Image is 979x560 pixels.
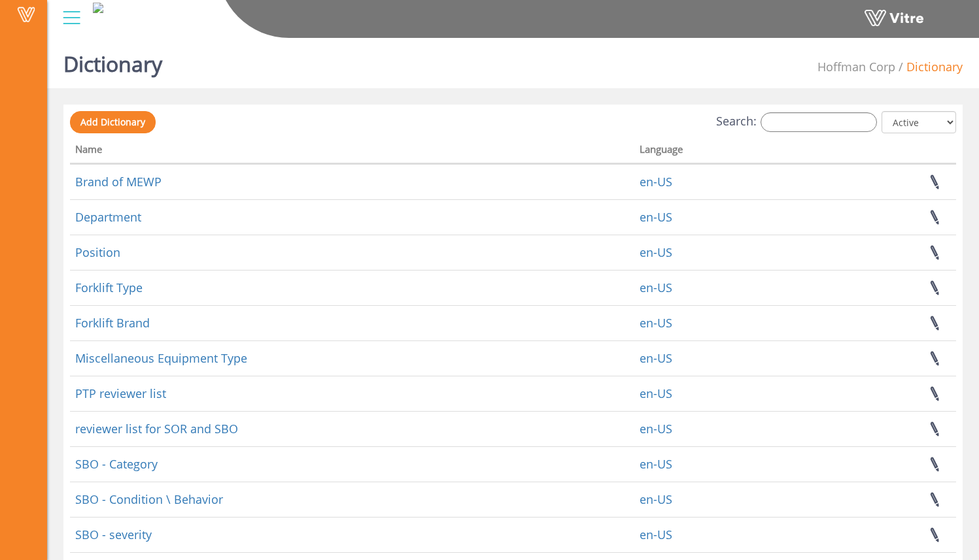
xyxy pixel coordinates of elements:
a: en-US [640,527,672,542]
a: en-US [640,244,672,260]
th: Language [634,139,814,164]
h1: Dictionary [63,33,162,88]
a: SBO - Condition \ Behavior [75,491,223,507]
a: en-US [640,350,672,366]
a: Add Dictionary [70,111,156,133]
a: SBO - Category [75,456,158,472]
a: en-US [640,280,672,295]
a: en-US [640,491,672,507]
a: en-US [640,421,672,436]
a: Forklift Brand [75,315,150,331]
a: en-US [640,315,672,331]
input: Search: [761,112,877,132]
th: Name [70,139,634,164]
a: SBO - severity [75,527,152,542]
a: Brand of MEWP [75,174,162,189]
a: en-US [640,456,672,472]
a: Forklift Type [75,280,143,295]
a: reviewer list for SOR and SBO [75,421,238,436]
li: Dictionary [895,59,963,76]
a: Department [75,209,141,225]
a: Miscellaneous Equipment Type [75,350,247,366]
a: en-US [640,174,672,189]
a: en-US [640,386,672,401]
img: 145bab0d-ac9d-4db8-abe7-48df42b8fa0a.png [93,3,103,13]
a: Position [75,244,120,260]
span: Add Dictionary [80,116,145,128]
a: PTP reviewer list‏‏ [75,386,166,401]
a: en-US [640,209,672,225]
label: Search: [716,112,877,132]
span: 210 [817,59,895,74]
